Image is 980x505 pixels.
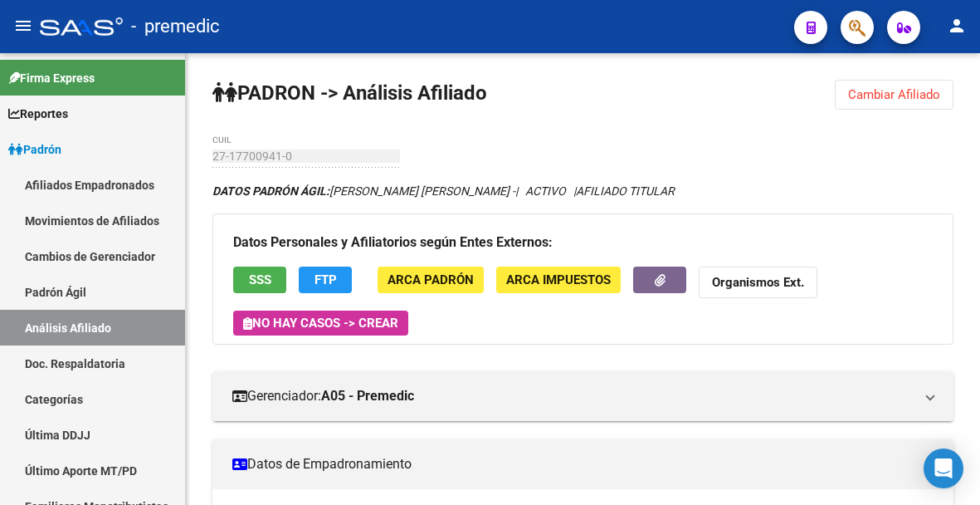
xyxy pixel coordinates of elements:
[321,387,414,405] strong: A05 - Premedic
[13,16,33,36] mat-icon: menu
[699,267,817,297] button: Organismos Ext.
[388,273,474,288] span: ARCA Padrón
[233,311,408,336] button: No hay casos -> Crear
[8,69,95,87] span: Firma Express
[8,105,68,123] span: Reportes
[233,231,933,254] h3: Datos Personales y Afiliatorios según Entes Externos:
[212,81,487,105] strong: PADRON -> Análisis Afiliado
[212,184,675,198] i: | ACTIVO |
[496,267,621,292] button: ARCA Impuestos
[212,184,515,198] span: [PERSON_NAME] [PERSON_NAME] -
[8,140,61,159] span: Padrón
[212,371,953,421] mat-expansion-panel-header: Gerenciador:A05 - Premedic
[233,267,286,292] button: SSS
[848,87,940,102] span: Cambiar Afiliado
[232,387,914,405] mat-panel-title: Gerenciador:
[299,267,352,292] button: FTP
[378,267,484,292] button: ARCA Padrón
[314,273,337,288] span: FTP
[243,316,398,331] span: No hay casos -> Crear
[249,273,271,288] span: SSS
[947,16,967,36] mat-icon: person
[212,439,953,489] mat-expansion-panel-header: Datos de Empadronamiento
[835,80,953,110] button: Cambiar Afiliado
[212,184,329,198] strong: DATOS PADRÓN ÁGIL:
[232,455,914,473] mat-panel-title: Datos de Empadronamiento
[506,273,611,288] span: ARCA Impuestos
[712,276,804,291] strong: Organismos Ext.
[131,8,220,45] span: - premedic
[924,449,963,488] div: Open Intercom Messenger
[576,184,675,198] span: AFILIADO TITULAR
